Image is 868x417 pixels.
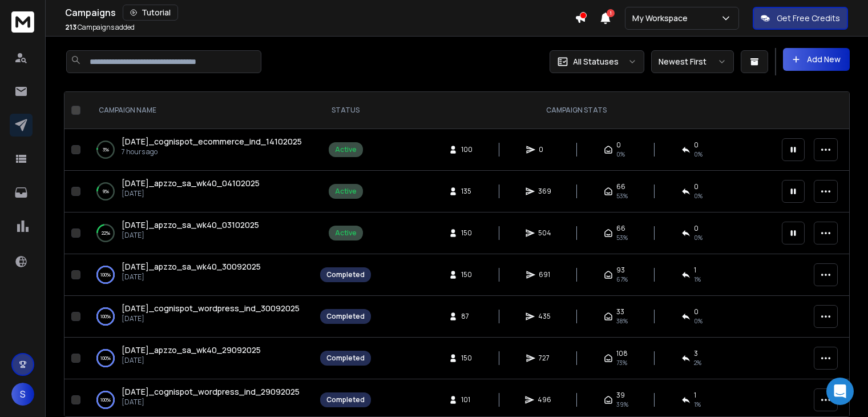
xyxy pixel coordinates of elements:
span: 0 [694,141,699,150]
p: [DATE] [122,398,300,407]
a: [DATE]_cognispot_ecommerce_ind_14102025 [122,136,302,147]
p: 3 % [103,144,109,155]
button: S [11,383,34,406]
span: 0 % [694,191,703,201]
p: [DATE] [122,356,261,365]
p: [DATE] [122,189,260,198]
p: All Statuses [573,56,619,67]
button: Newest First [651,50,734,73]
span: 0 % [694,233,703,242]
span: 0 [694,224,699,233]
span: 0% [694,150,703,159]
span: 213 [65,22,76,32]
span: [DATE]_cognispot_ecommerce_ind_14102025 [122,136,302,147]
span: 0 [694,182,699,191]
p: [DATE] [122,231,259,240]
th: CAMPAIGN NAME [85,92,313,129]
td: 100%[DATE]_cognispot_wordpress_ind_30092025[DATE] [85,296,313,338]
span: 93 [616,266,625,275]
p: Campaigns added [65,23,135,32]
div: Completed [326,312,365,321]
button: Get Free Credits [753,7,848,30]
span: [DATE]_apzzo_sa_wk40_03102025 [122,219,259,230]
th: STATUS [313,92,378,129]
span: 150 [461,354,473,363]
p: 7 hours ago [122,147,302,157]
div: Completed [326,395,365,404]
span: 369 [538,187,551,196]
td: 9%[DATE]_apzzo_sa_wk40_04102025[DATE] [85,171,313,212]
p: 22 % [102,227,110,239]
span: 33 [616,307,624,316]
p: 100 % [100,311,111,322]
span: 2 % [694,358,701,367]
div: Open Intercom Messenger [826,378,854,405]
span: 0% [616,150,625,159]
div: Active [335,187,357,196]
div: Active [335,228,357,238]
span: 3 [694,349,698,358]
button: Tutorial [123,5,178,21]
a: [DATE]_apzzo_sa_wk40_04102025 [122,178,260,189]
span: 39 [616,391,625,400]
a: [DATE]_apzzo_sa_wk40_30092025 [122,261,261,272]
span: 135 [461,187,473,196]
span: 504 [538,228,551,238]
span: 101 [461,395,473,404]
span: 66 [616,224,625,233]
span: 150 [461,228,473,238]
span: 87 [461,312,473,321]
span: 1 [694,391,696,400]
span: 0 [616,141,621,150]
span: [DATE]_apzzo_sa_wk40_29092025 [122,344,261,355]
p: My Workspace [632,13,692,24]
th: CAMPAIGN STATS [378,92,775,129]
span: 0 [694,307,699,316]
a: [DATE]_cognispot_wordpress_ind_30092025 [122,303,300,314]
span: 73 % [616,358,627,367]
span: 1 [607,9,615,17]
span: 435 [538,312,551,321]
span: 1 % [694,275,701,284]
span: 1 % [694,400,701,409]
span: 53 % [616,191,628,201]
p: 100 % [100,352,111,364]
span: 53 % [616,233,628,242]
p: 9 % [103,186,109,197]
div: Active [335,145,357,154]
span: 1 [694,266,696,275]
p: [DATE] [122,314,300,323]
span: [DATE]_cognispot_wordpress_ind_30092025 [122,303,300,314]
span: 150 [461,270,473,279]
td: 3%[DATE]_cognispot_ecommerce_ind_141020257 hours ago [85,129,313,171]
a: [DATE]_apzzo_sa_wk40_29092025 [122,344,261,356]
a: [DATE]_apzzo_sa_wk40_03102025 [122,219,259,231]
span: 39 % [616,400,628,409]
td: 100%[DATE]_apzzo_sa_wk40_30092025[DATE] [85,254,313,296]
td: 22%[DATE]_apzzo_sa_wk40_03102025[DATE] [85,212,313,254]
p: 100 % [100,394,111,406]
span: 691 [539,270,550,279]
p: Get Free Credits [777,13,840,24]
span: 38 % [616,316,628,326]
div: Campaigns [65,5,575,21]
span: 0 [539,145,550,154]
p: 100 % [100,269,111,280]
button: Add New [783,48,850,71]
p: [DATE] [122,272,261,282]
span: 67 % [616,275,628,284]
div: Completed [326,354,365,363]
span: 727 [539,354,550,363]
div: Completed [326,270,365,279]
span: 108 [616,349,628,358]
td: 100%[DATE]_apzzo_sa_wk40_29092025[DATE] [85,338,313,379]
span: 0 % [694,316,703,326]
a: [DATE]_cognispot_wordpress_ind_29092025 [122,386,300,398]
span: 100 [461,145,473,154]
span: 66 [616,182,625,191]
